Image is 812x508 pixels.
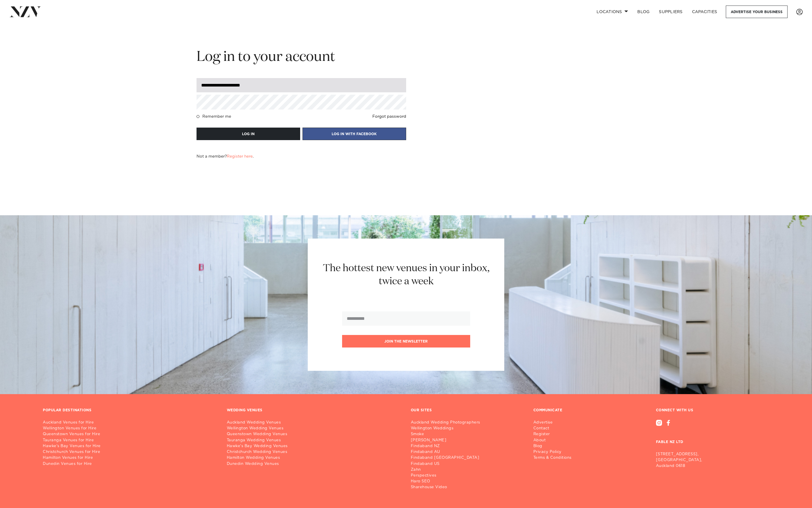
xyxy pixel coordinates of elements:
a: Queenstown Venues for Hire [43,431,217,437]
a: Forgot password [372,114,406,119]
button: LOG IN WITH FACEBOOK [302,128,406,140]
button: LOG IN [197,128,300,140]
a: Hamilton Venues for Hire [43,455,217,461]
a: Findaband NZ [411,443,485,449]
a: Locations [592,6,633,18]
a: SUPPLIERS [654,6,687,18]
a: Findaband AU [411,449,485,455]
a: Advertise your business [726,6,788,18]
a: Christchurch Venues for Hire [43,449,217,455]
a: Queenstown Wedding Venues [227,431,401,437]
a: Findaband US [411,461,485,467]
a: Register here [227,154,253,158]
h4: Not a member? . [197,154,254,159]
h3: WEDDING VENUES [227,408,263,413]
a: Register [533,431,576,437]
a: Capacities [687,6,722,18]
a: About [533,438,576,443]
a: Advertise [533,420,576,426]
a: Perspectives [411,473,485,479]
h2: The hottest new venues in your inbox, twice a week [316,262,496,288]
a: Dunedin Wedding Venues [227,461,401,467]
a: Hawke's Bay Wedding Venues [227,443,401,449]
img: nzv-logo.png [9,6,41,17]
a: Auckland Venues for Hire [43,420,217,426]
a: Findaband [GEOGRAPHIC_DATA] [411,455,485,461]
a: Christchurch Wedding Venues [227,449,401,455]
a: Auckland Wedding Photographers [411,420,485,426]
a: Blog [533,443,576,449]
a: Wellington Weddings [411,426,485,431]
a: Wellington Venues for Hire [43,426,217,431]
a: Wellington Wedding Venues [227,426,401,431]
h3: CONNECT WITH US [656,408,769,413]
a: Terms & Conditions [533,455,576,461]
a: LOG IN WITH FACEBOOK [302,131,406,136]
h3: POPULAR DESTINATIONS [43,408,91,413]
a: Zahn [411,467,485,473]
a: Sharehouse Video [411,484,485,490]
a: Dunedin Venues for Hire [43,461,217,467]
a: BLOG [633,6,654,18]
h3: COMMUNICATE [533,408,562,413]
a: Hamilton Wedding Venues [227,455,401,461]
a: Haro SEO [411,479,485,484]
p: [STREET_ADDRESS], [GEOGRAPHIC_DATA], Auckland 0618 [656,451,769,469]
a: Smoke [411,431,485,437]
h4: Remember me [202,114,231,119]
h3: OUR SITES [411,408,432,413]
a: Auckland Wedding Venues [227,420,401,426]
a: Privacy Policy [533,449,576,455]
a: Tauranga Wedding Venues [227,438,401,443]
h3: FABLE NZ LTD [656,426,769,449]
h2: Log in to your account [197,48,406,66]
a: Contact [533,426,576,431]
button: Join the newsletter [342,335,470,348]
a: Tauranga Venues for Hire [43,438,217,443]
a: Hawke's Bay Venues for Hire [43,443,217,449]
a: [PERSON_NAME] [411,438,485,443]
